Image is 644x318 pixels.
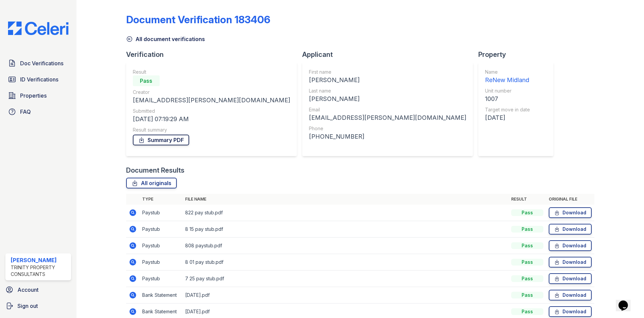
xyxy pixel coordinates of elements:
[309,132,466,141] div: [PHONE_NUMBER]
[302,50,478,59] div: Applicant
[5,57,71,70] a: Doc Verifications
[309,69,466,75] div: First name
[133,114,290,124] div: [DATE] 07:19:29 AM
[11,256,68,264] div: [PERSON_NAME]
[511,242,543,249] div: Pass
[133,135,189,145] a: Summary PDF
[485,94,530,104] div: 1007
[549,240,592,251] a: Download
[309,113,466,122] div: [EMAIL_ADDRESS][PERSON_NAME][DOMAIN_NAME]
[549,224,592,235] a: Download
[20,59,63,67] span: Doc Verifications
[140,205,182,221] td: Paystub
[17,286,39,294] span: Account
[11,264,68,278] div: Trinity Property Consultants
[5,73,71,86] a: ID Verifications
[546,194,594,205] th: Original file
[126,166,184,175] div: Document Results
[616,291,637,311] iframe: chat widget
[133,69,290,75] div: Result
[309,106,466,113] div: Email
[549,306,592,317] a: Download
[5,89,71,102] a: Properties
[511,275,543,282] div: Pass
[478,50,559,59] div: Property
[133,89,290,96] div: Creator
[17,302,38,310] span: Sign out
[3,22,74,35] img: CE_Logo_Blue-a8612792a0a2168367f1c8372b55b34899dd931a85d93a1a3d3e32e68fde9ad4.png
[5,105,71,118] a: FAQ
[549,273,592,284] a: Download
[3,283,74,296] a: Account
[508,194,546,205] th: Result
[133,75,160,86] div: Pass
[511,308,543,315] div: Pass
[485,106,530,113] div: Target move in date
[20,92,47,100] span: Properties
[140,221,182,238] td: Paystub
[549,257,592,268] a: Download
[511,292,543,298] div: Pass
[20,75,58,83] span: ID Verifications
[309,125,466,132] div: Phone
[140,271,182,287] td: Paystub
[20,108,31,116] span: FAQ
[3,299,74,313] a: Sign out
[549,207,592,218] a: Download
[485,75,530,85] div: ReNew Midland
[133,127,290,133] div: Result summary
[140,287,182,304] td: Bank Statement
[133,96,290,105] div: [EMAIL_ADDRESS][PERSON_NAME][DOMAIN_NAME]
[549,290,592,301] a: Download
[140,238,182,254] td: Paystub
[309,75,466,85] div: [PERSON_NAME]
[511,226,543,233] div: Pass
[182,221,508,238] td: 8 15 pay stub.pdf
[485,69,530,85] a: Name ReNew Midland
[126,178,177,188] a: All originals
[126,35,205,43] a: All document verifications
[511,259,543,266] div: Pass
[126,13,270,26] div: Document Verification 183406
[485,69,530,75] div: Name
[485,113,530,122] div: [DATE]
[182,238,508,254] td: 808 paystub.pdf
[140,254,182,271] td: Paystub
[309,94,466,104] div: [PERSON_NAME]
[309,87,466,94] div: Last name
[511,209,543,216] div: Pass
[182,205,508,221] td: 822 pay stub.pdf
[182,287,508,304] td: [DATE].pdf
[182,271,508,287] td: 7 25 pay stub.pdf
[182,254,508,271] td: 8 01 pay stub.pdf
[485,87,530,94] div: Unit number
[133,108,290,114] div: Submitted
[126,50,302,59] div: Verification
[140,194,182,205] th: Type
[182,194,508,205] th: File name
